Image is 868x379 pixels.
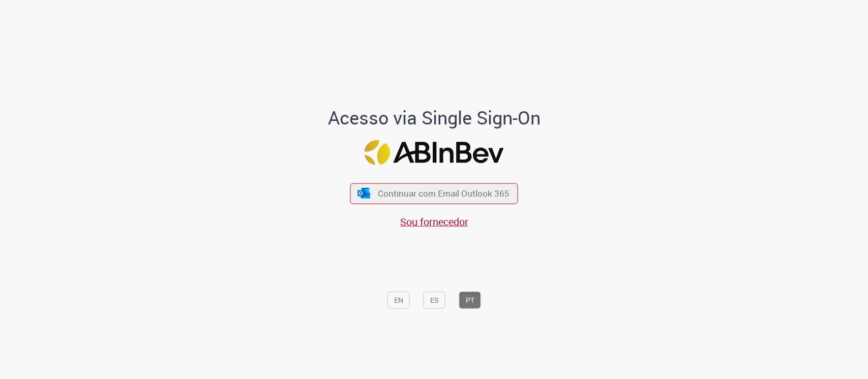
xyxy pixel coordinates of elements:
[387,291,410,308] button: EN
[378,187,510,199] span: Continuar com Email Outlook 365
[459,291,481,308] button: PT
[293,108,575,128] h1: Acesso via Single Sign-On
[400,214,468,228] a: Sou fornecedor
[350,183,518,204] button: ícone Azure/Microsoft 360 Continuar com Email Outlook 365
[356,188,371,199] img: ícone Azure/Microsoft 360
[424,291,445,308] button: ES
[365,140,504,165] img: Logo ABInBev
